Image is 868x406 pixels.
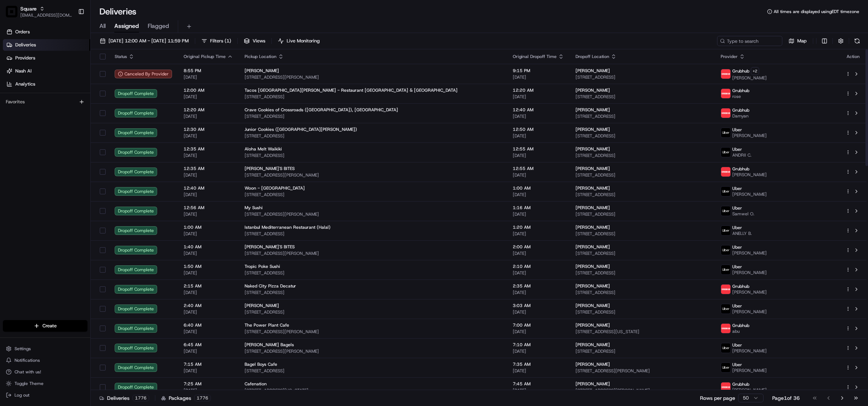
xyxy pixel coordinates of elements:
span: [DATE] [513,192,564,198]
img: uber-new-logo.jpeg [721,304,730,314]
span: Grubhub [732,107,749,113]
span: Uber [732,127,742,133]
span: ( 1 ) [225,38,231,44]
h1: Deliveries [99,6,136,17]
span: Crave Cookies of Crossroads ([GEOGRAPHIC_DATA]), [GEOGRAPHIC_DATA] [245,107,398,113]
a: Deliveries [3,39,90,51]
span: [PERSON_NAME] [576,107,610,113]
span: Flagged [148,22,169,30]
span: Pickup Location [245,54,277,59]
img: uber-new-logo.jpeg [721,245,730,255]
span: [PERSON_NAME] [576,283,610,289]
span: Bagel Boys Cafe [245,361,277,367]
span: 1:50 AM [184,264,233,269]
p: Rows per page [700,394,735,402]
span: [STREET_ADDRESS] [576,113,709,119]
span: Nash AI [15,68,32,74]
span: Notifications [15,357,40,363]
span: Samwel O. [732,211,754,217]
span: [PERSON_NAME] [732,191,767,197]
span: [DATE] 12:00 AM - [DATE] 11:59 PM [108,38,189,44]
span: [DATE] [184,250,233,256]
span: [STREET_ADDRESS] [576,309,709,315]
span: Cafenation [245,381,267,387]
div: Page 1 of 36 [772,394,800,402]
span: Dropoff Location [576,54,609,59]
span: Uber [732,264,742,270]
img: Square [6,6,17,17]
div: Deliveries [99,394,149,402]
span: Grubhub [732,166,749,172]
span: [STREET_ADDRESS][PERSON_NAME] [245,329,501,335]
span: [STREET_ADDRESS][PERSON_NAME] [245,211,501,217]
span: [PERSON_NAME] [576,146,610,152]
span: 7:00 AM [513,322,564,328]
span: [DATE] [513,94,564,100]
span: Uber [732,186,742,191]
span: [STREET_ADDRESS][PERSON_NAME] [245,250,501,256]
span: Woon - [GEOGRAPHIC_DATA] [245,185,305,191]
span: [PERSON_NAME] [732,368,767,373]
span: 12:56 AM [184,205,233,211]
span: [DATE] [513,290,564,295]
span: All times are displayed using EDT timezone [774,9,859,14]
span: 7:25 AM [184,381,233,387]
span: [DATE] [513,329,564,335]
span: My Sushi [245,205,263,211]
span: abu [732,328,749,334]
span: [PERSON_NAME] [576,205,610,211]
span: [PERSON_NAME]'S BITES [245,244,295,250]
a: Providers [3,52,90,64]
span: 12:40 AM [513,107,564,113]
span: Original Dropoff Time [513,54,557,59]
span: [STREET_ADDRESS] [245,153,501,158]
span: [STREET_ADDRESS][PERSON_NAME] [576,388,709,393]
span: [DATE] [513,388,564,393]
button: [EMAIL_ADDRESS][DOMAIN_NAME] [20,12,72,18]
span: 7:35 AM [513,361,564,367]
span: 12:20 AM [513,87,564,93]
span: 2:10 AM [513,264,564,269]
img: 5e692f75ce7d37001a5d71f1 [721,382,730,392]
span: [PERSON_NAME] [576,322,610,328]
span: 1:00 AM [513,185,564,191]
span: Junior Cookies ([GEOGRAPHIC_DATA][PERSON_NAME]) [245,127,357,132]
span: [DATE] [184,192,233,198]
span: Tropic Poke Sushi [245,264,280,269]
a: Orders [3,26,90,38]
img: uber-new-logo.jpeg [721,128,730,137]
span: 9:15 PM [513,68,564,74]
span: [DATE] [184,348,233,354]
span: 1:40 AM [184,244,233,250]
span: [STREET_ADDRESS] [245,309,501,315]
img: uber-new-logo.jpeg [721,226,730,235]
span: 8:55 PM [184,68,233,74]
span: Create [42,323,57,329]
span: [STREET_ADDRESS] [576,348,709,354]
span: [DATE] [513,348,564,354]
span: 12:40 AM [184,185,233,191]
button: Toggle Theme [3,378,87,389]
span: Grubhub [732,68,749,74]
span: [PERSON_NAME] [576,224,610,230]
span: 12:20 AM [184,107,233,113]
span: [PERSON_NAME] [576,127,610,132]
span: Assigned [114,22,139,30]
span: The Power Plant Cafe [245,322,289,328]
span: [STREET_ADDRESS][PERSON_NAME] [245,74,501,80]
span: Map [797,38,807,44]
span: Toggle Theme [15,381,44,386]
span: 1:20 AM [513,224,564,230]
input: Type to search [717,36,782,46]
span: [PERSON_NAME]'S BITES [245,166,295,171]
span: 12:35 AM [184,166,233,171]
span: [PERSON_NAME] [576,381,610,387]
span: [PERSON_NAME] [576,244,610,250]
span: 12:55 AM [513,166,564,171]
button: [DATE] 12:00 AM - [DATE] 11:59 PM [97,36,192,46]
span: [DATE] [513,250,564,256]
span: Status [115,54,127,59]
span: [DATE] [184,211,233,217]
span: 7:10 AM [513,342,564,348]
img: 5e692f75ce7d37001a5d71f1 [721,69,730,79]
